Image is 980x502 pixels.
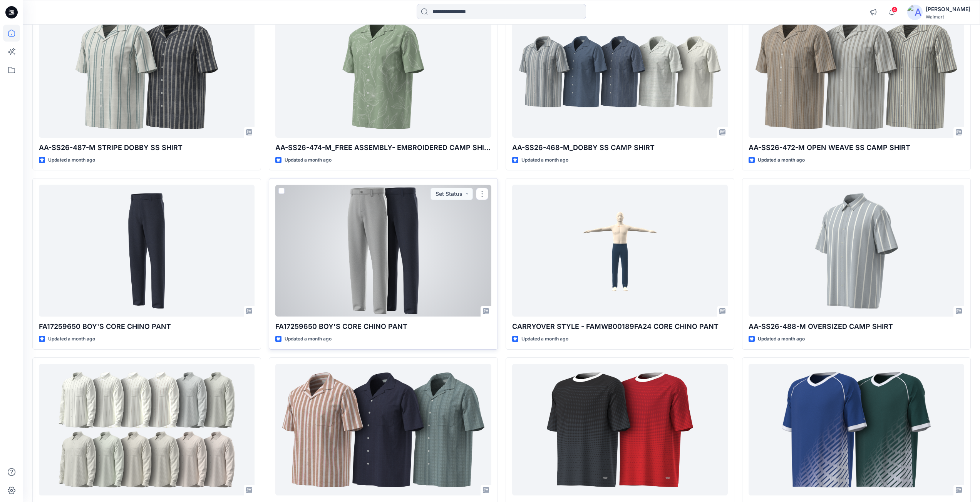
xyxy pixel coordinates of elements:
a: AA-SS26-468-M_DOBBY SS CAMP SHIRT [512,6,728,138]
p: FA17259650 BOY'S CORE CHINO PANT [39,321,255,332]
a: AA-SS26-474-M_FREE ASSEMBLY- EMBROIDERED CAMP SHIRT [275,6,491,138]
p: Updated a month ago [521,335,568,343]
p: Updated a month ago [758,335,805,343]
p: CARRYOVER STYLE - FAMWB00189FA24 CORE CHINO PANT [512,321,728,332]
p: Updated a month ago [48,335,95,343]
p: AA-SS26-472-M OPEN WEAVE SS CAMP SHIRT [749,142,964,153]
a: FA17259650 BOY'S CORE CHINO PANT [39,185,255,317]
a: AA-SS26-476-M_FREE ASSEMBLY- ONE POCKET CAMP SHIRT [275,364,491,496]
p: FA17259650 BOY'S CORE CHINO PANT [275,321,491,332]
a: FA17259650 BOY'S CORE CHINO PANT [275,185,491,317]
a: FA17023015-S2_FREE ASSEMBLY CORE LS OXFORD SHIRT [39,364,255,496]
a: AA-SS26-487-M STRIPE DOBBY SS SHIRT [39,6,255,138]
div: Walmart [926,14,970,20]
p: Updated a month ago [758,156,805,164]
p: AA-SS26-474-M_FREE ASSEMBLY- EMBROIDERED CAMP SHIRT [275,142,491,153]
span: 4 [891,7,898,13]
a: AA-SS26-488-M OVERSIZED CAMP SHIRT [749,185,964,317]
p: AA-SS26-487-M STRIPE DOBBY SS SHIRT [39,142,255,153]
p: Updated a month ago [521,156,568,164]
a: HQ021721_AW BOY SOCCER TOP [749,364,964,496]
a: HQ021721_AW BOY SOCCER TOP_Opt 1 [512,364,728,496]
p: Updated a month ago [48,156,95,164]
p: AA-SS26-468-M_DOBBY SS CAMP SHIRT [512,142,728,153]
img: avatar [907,5,923,20]
p: Updated a month ago [285,335,332,343]
a: AA-SS26-472-M OPEN WEAVE SS CAMP SHIRT [749,6,964,138]
p: AA-SS26-488-M OVERSIZED CAMP SHIRT [749,321,964,332]
div: [PERSON_NAME] [926,5,970,14]
a: CARRYOVER STYLE - FAMWB00189FA24 CORE CHINO PANT [512,185,728,317]
p: Updated a month ago [285,156,332,164]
